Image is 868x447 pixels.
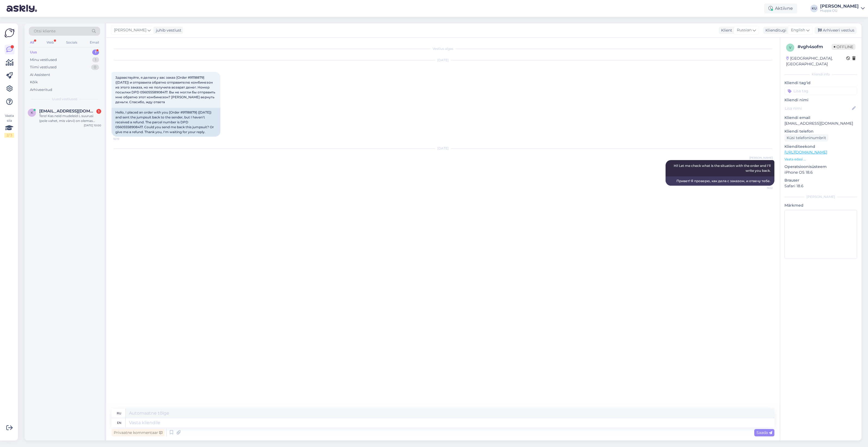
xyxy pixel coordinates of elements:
[30,50,37,55] div: Uus
[30,57,57,63] div: Minu vestlused
[798,44,832,50] div: # vgh4sofm
[784,115,857,121] p: Kliendi email
[784,203,857,208] p: Märkmed
[29,39,35,46] div: All
[92,50,99,55] div: 1
[791,27,805,33] span: English
[39,109,96,114] span: ktoomemets@gmail.com
[112,46,774,51] div: Vestlus algas
[84,123,101,127] div: [DATE] 10:00
[117,418,121,427] div: en
[112,146,774,151] div: [DATE]
[30,72,50,78] div: AI Assistent
[784,80,857,86] p: Kliendi tag'id
[810,5,818,12] div: KU
[89,39,100,46] div: Email
[65,39,78,46] div: Socials
[737,27,752,33] span: Russian
[785,105,851,111] input: Lisa nimi
[30,65,57,70] div: Tiimi vestlused
[784,177,857,183] p: Brauser
[114,27,146,33] span: [PERSON_NAME]
[789,45,791,50] span: v
[115,75,216,104] span: Здравствуйте, я делала у вас заказ [Order #91118879] ([DATE]) и отправила обратно отправителю ком...
[4,133,14,138] div: 2 / 3
[34,28,56,34] span: Otsi kliente
[784,87,857,95] input: Lisa tag
[784,97,857,103] p: Kliendi nimi
[30,79,38,85] div: Kõik
[719,27,732,33] div: Klient
[96,109,101,114] div: 1
[784,183,857,189] p: Safari 18.6
[749,156,773,160] span: [PERSON_NAME]
[30,87,52,93] div: Arhiveeritud
[39,114,101,123] div: Tere! Kas neid mudeleid L suurusi (pole vahet, mis värvi) on olemas Nautica poes? [URL][DOMAIN_NA...
[764,4,797,13] div: Aktiivne
[92,57,99,63] div: 1
[4,28,15,38] img: Askly Logo
[117,409,121,418] div: ru
[784,128,857,134] p: Kliendi telefon
[154,27,181,33] div: juhib vestlust
[674,164,771,173] span: Hi! Let me check what is the situation with the order and I'll write you back.
[784,157,857,162] p: Vaata edasi ...
[815,27,857,34] div: Arhiveeri vestlus
[784,144,857,149] p: Klienditeekond
[4,113,14,138] div: Vaata siia
[763,27,786,33] div: Klienditugi
[112,429,165,436] div: Privaatne kommentaar
[112,108,220,137] div: Hello, I placed an order with you [Order #91118879] ([DATE]) and sent the jumpsuit back to the se...
[756,430,772,435] span: Saada
[784,121,857,126] p: [EMAIL_ADDRESS][DOMAIN_NAME]
[31,111,33,115] span: k
[52,97,77,102] span: Uued vestlused
[820,8,859,13] div: Huppa OÜ
[832,44,855,50] span: Offline
[113,137,134,141] span: 16:19
[784,164,857,170] p: Operatsioonisüsteem
[666,176,774,186] div: Привет! Я проверю, как дела с заказом, и отвечу тебе.
[820,4,865,13] a: [PERSON_NAME]Huppa OÜ
[784,72,857,77] div: Kliendi info
[784,134,828,142] div: Küsi telefoninumbrit
[752,186,773,190] span: 9:02
[784,194,857,199] div: [PERSON_NAME]
[786,56,846,67] div: [GEOGRAPHIC_DATA], [GEOGRAPHIC_DATA]
[45,39,55,46] div: Web
[91,65,99,70] div: 0
[784,150,827,155] a: [URL][DOMAIN_NAME]
[784,170,857,175] p: iPhone OS 18.6
[820,4,859,8] div: [PERSON_NAME]
[112,58,774,63] div: [DATE]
